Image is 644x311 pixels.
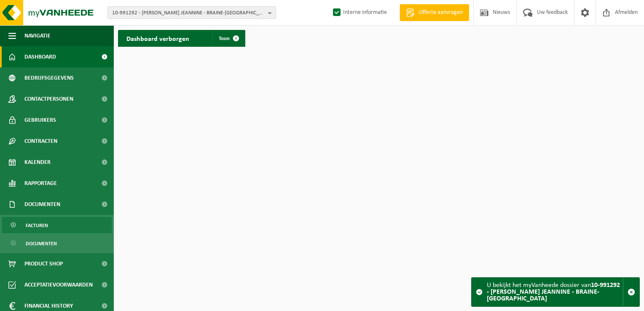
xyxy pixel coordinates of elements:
strong: 10-991292 - [PERSON_NAME] JEANNINE - BRAINE-[GEOGRAPHIC_DATA] [487,282,620,302]
div: U bekijkt het myVanheede dossier van [487,278,623,306]
span: Bedrijfsgegevens [24,67,74,88]
span: Kalender [24,152,51,173]
span: Contracten [24,131,57,152]
span: Documenten [24,194,60,215]
label: Interne informatie [331,6,387,19]
h2: Dashboard verborgen [118,30,198,46]
span: Toon [219,36,230,41]
a: Documenten [2,235,112,251]
button: 10-991292 - [PERSON_NAME] JEANNINE - BRAINE-[GEOGRAPHIC_DATA] [107,6,276,19]
span: Offerte aanvragen [417,8,465,17]
a: Offerte aanvragen [400,4,469,21]
span: Acceptatievoorwaarden [24,274,93,295]
span: Rapportage [24,173,57,194]
span: 10-991292 - [PERSON_NAME] JEANNINE - BRAINE-[GEOGRAPHIC_DATA] [112,7,265,19]
span: Documenten [26,236,57,252]
span: Product Shop [24,253,63,274]
span: Contactpersonen [24,88,73,110]
span: Facturen [26,217,48,233]
span: Gebruikers [24,110,56,131]
a: Toon [212,30,244,47]
a: Facturen [2,217,112,233]
span: Dashboard [24,46,56,67]
span: Navigatie [24,25,51,46]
